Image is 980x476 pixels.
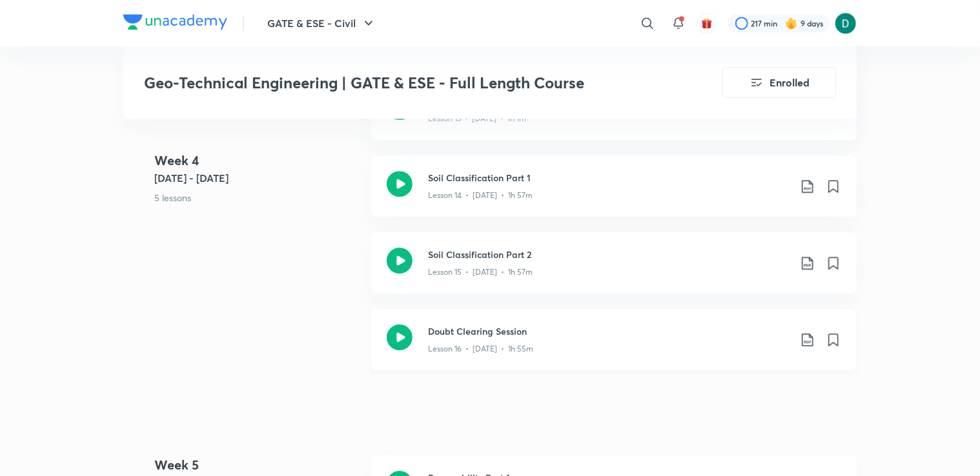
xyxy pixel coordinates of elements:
[123,14,227,33] a: Company Logo
[371,155,857,232] a: Soil Classification Part 1Lesson 14 • [DATE] • 1h 57m
[428,113,526,124] p: Lesson 13 • [DATE] • 1h 1m
[154,171,361,186] h5: [DATE] - [DATE]
[722,67,836,98] button: Enrolled
[785,17,798,30] img: streak
[428,190,533,201] p: Lesson 14 • [DATE] • 1h 57m
[428,171,790,184] h3: Soil Classification Part 1
[697,13,717,34] button: avatar
[371,232,857,309] a: Soil Classification Part 2Lesson 15 • [DATE] • 1h 57m
[428,248,790,261] h3: Soil Classification Part 2
[123,14,227,30] img: Company Logo
[428,343,533,355] p: Lesson 16 • [DATE] • 1h 55m
[154,455,361,475] h4: Week 5
[835,12,857,34] img: Diksha Mishra
[371,309,857,386] a: Doubt Clearing SessionLesson 16 • [DATE] • 1h 55m
[428,266,533,278] p: Lesson 15 • [DATE] • 1h 57m
[701,17,713,29] img: avatar
[154,192,361,205] p: 5 lessons
[154,152,361,171] h4: Week 4
[428,324,790,338] h3: Doubt Clearing Session
[144,74,649,92] h3: Geo-Technical Engineering | GATE & ESE - Full Length Course
[260,10,384,36] button: GATE & ESE - Civil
